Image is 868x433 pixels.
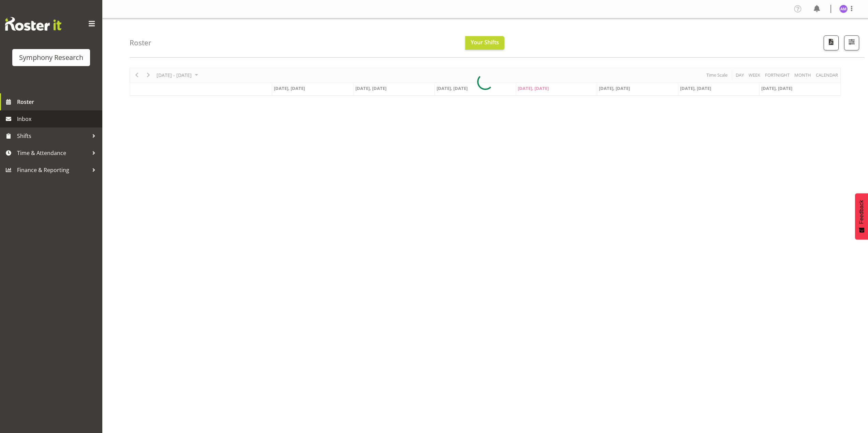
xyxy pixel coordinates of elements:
[130,39,151,47] h4: Roster
[471,38,499,46] span: Your Shifts
[17,148,89,158] span: Time & Attendance
[5,17,61,31] img: Rosterit website logo
[17,131,89,141] span: Shifts
[858,200,865,224] span: Feedback
[19,52,83,63] div: Symphony Research
[465,36,504,50] button: Your Shifts
[17,114,99,124] span: Inbox
[844,35,859,50] button: Filter Shifts
[17,97,99,107] span: Roster
[17,165,89,175] span: Finance & Reporting
[824,35,839,50] button: Download a PDF of the roster according to the set date range.
[855,193,868,239] button: Feedback - Show survey
[839,5,848,13] img: amal-makan1835.jpg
